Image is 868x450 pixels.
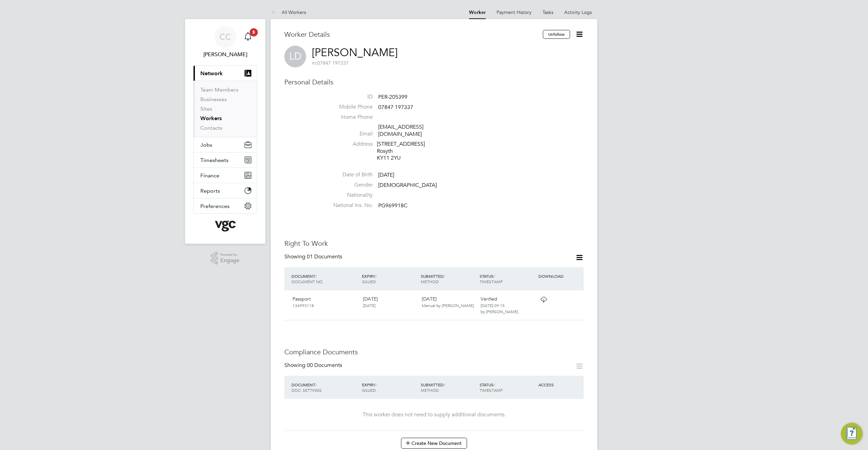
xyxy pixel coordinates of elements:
[325,181,373,189] label: Gender
[200,203,230,209] span: Preferences
[542,9,553,15] a: Tasks
[478,379,537,396] div: STATUS
[315,273,317,279] span: /
[378,172,394,178] span: [DATE]
[284,46,306,67] span: LD
[564,9,592,15] a: Activity Logs
[543,30,570,39] button: Unfollow
[360,293,419,311] div: [DATE]
[325,130,373,138] label: Email
[194,137,257,152] button: Jobs
[200,188,220,194] span: Reports
[537,270,584,282] div: DOWNLOAD
[362,279,376,284] span: ISSUED
[194,152,257,167] button: Timesheets
[291,411,577,418] div: This worker does not need to supply additional documents.
[200,157,229,163] span: Timesheets
[480,279,503,284] span: TIMESTAMP
[312,60,349,66] span: 07847 197337
[378,124,423,138] a: [EMAIL_ADDRESS][DOMAIN_NAME]
[194,198,257,213] button: Preferences
[200,125,222,131] a: Contacts
[200,106,212,112] a: Sites
[363,303,375,308] span: [DATE]
[284,78,584,86] h3: Personal Details
[307,253,342,260] span: 01 Documents
[360,270,419,288] div: EXPIRY
[307,362,342,369] span: 00 Documents
[419,379,478,396] div: SUBMITTED
[284,362,344,369] div: Showing
[421,279,439,284] span: METHOD
[200,70,223,77] span: Network
[325,114,373,121] label: Home Phone
[494,273,495,279] span: /
[481,309,519,314] span: by [PERSON_NAME].
[220,252,239,258] span: Powered by
[325,93,373,100] label: ID
[325,171,373,178] label: Date of Birth
[401,438,467,449] button: Create New Document
[378,94,407,100] span: PER-205399
[284,239,584,248] h3: Right To Work
[480,387,503,393] span: TIMESTAMP
[377,141,441,162] div: [STREET_ADDRESS] Rosyth KY11 2YU
[494,382,495,387] span: /
[362,387,376,393] span: ISSUED
[421,387,439,393] span: METHOD
[200,142,212,148] span: Jobs
[378,202,407,209] span: PG969918C
[193,26,257,59] a: CC[PERSON_NAME]
[419,270,478,288] div: SUBMITTED
[284,253,344,260] div: Showing
[293,303,314,308] span: 134993118
[312,60,317,66] span: m:
[497,9,532,15] a: Payment History
[537,379,584,391] div: ACCESS
[290,270,360,288] div: DOCUMENT
[250,28,258,36] span: 5
[194,183,257,198] button: Reports
[194,168,257,183] button: Finance
[194,81,257,137] div: Network
[325,202,373,209] label: National Ins. No.
[469,10,486,15] a: Worker
[284,30,543,39] h3: Worker Details
[481,303,505,308] span: [DATE] 09:15
[193,221,257,231] a: Go to home page
[200,115,222,122] a: Workers
[291,387,322,393] span: DOC. SETTINGS
[215,221,236,231] img: vgcgroup-logo-retina.png
[378,182,437,189] span: [DEMOGRAPHIC_DATA]
[375,382,377,387] span: /
[290,293,360,311] div: Passport
[444,382,445,387] span: /
[481,296,497,302] span: Verified
[360,379,419,396] div: EXPIRY
[841,423,863,445] button: Engage Resource Center
[200,96,227,102] a: Businesses
[325,103,373,111] label: Mobile Phone
[312,46,398,59] a: [PERSON_NAME]
[194,66,257,81] button: Network
[241,26,255,48] a: 5
[185,19,265,244] nav: Main navigation
[375,273,377,279] span: /
[444,273,445,279] span: /
[193,50,257,59] span: Connor Campbell
[478,270,537,288] div: STATUS
[419,293,478,311] div: [DATE]
[284,348,584,356] h3: Compliance Documents
[378,104,413,111] span: 07847 197337
[200,86,238,93] a: Team Members
[220,258,239,263] span: Engage
[271,9,306,15] a: All Workers
[422,303,475,308] span: Manual by [PERSON_NAME].
[315,382,317,387] span: /
[325,192,373,199] label: Nationality
[200,172,219,179] span: Finance
[290,379,360,396] div: DOCUMENT
[291,279,323,284] span: DOCUMENT NO.
[211,252,240,265] a: Powered byEngage
[219,32,231,41] span: CC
